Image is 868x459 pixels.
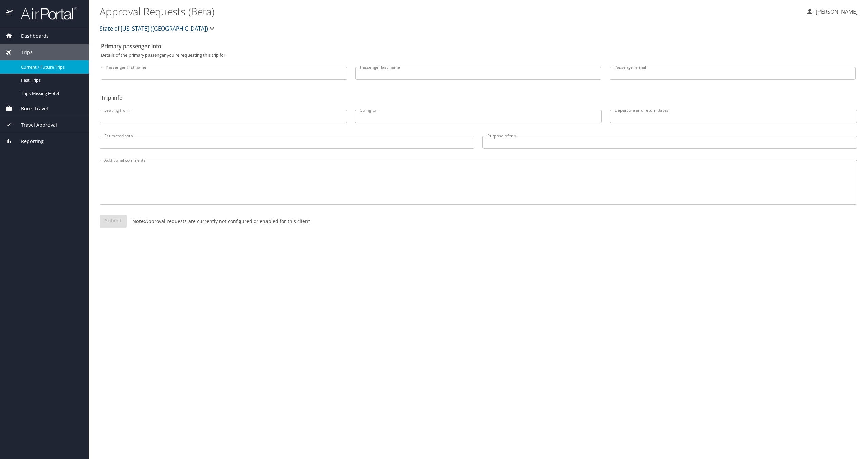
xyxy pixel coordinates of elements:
span: Book Travel [13,105,48,112]
span: Past Trips [21,77,81,84]
p: Details of the primary passenger you're requesting this trip for [101,53,856,57]
p: [PERSON_NAME] [814,7,858,16]
h1: Approval Requests (Beta) [100,1,800,22]
button: State of [US_STATE] ([GEOGRAPHIC_DATA]) [97,22,219,35]
img: airportal-logo.png [13,7,77,20]
span: Current / Future Trips [21,64,81,70]
span: Trips Missing Hotel [21,90,81,97]
button: [PERSON_NAME] [803,5,861,18]
span: State of [US_STATE] ([GEOGRAPHIC_DATA]) [100,24,208,33]
strong: Note: [132,218,145,224]
h2: Trip info [101,92,856,103]
h2: Primary passenger info [101,41,856,52]
span: Reporting [13,137,44,145]
p: Approval requests are currently not configured or enabled for this client [127,218,310,225]
img: icon-airportal.png [6,7,13,20]
span: Travel Approval [13,121,57,129]
span: Dashboards [13,32,49,40]
span: Trips [13,49,33,56]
